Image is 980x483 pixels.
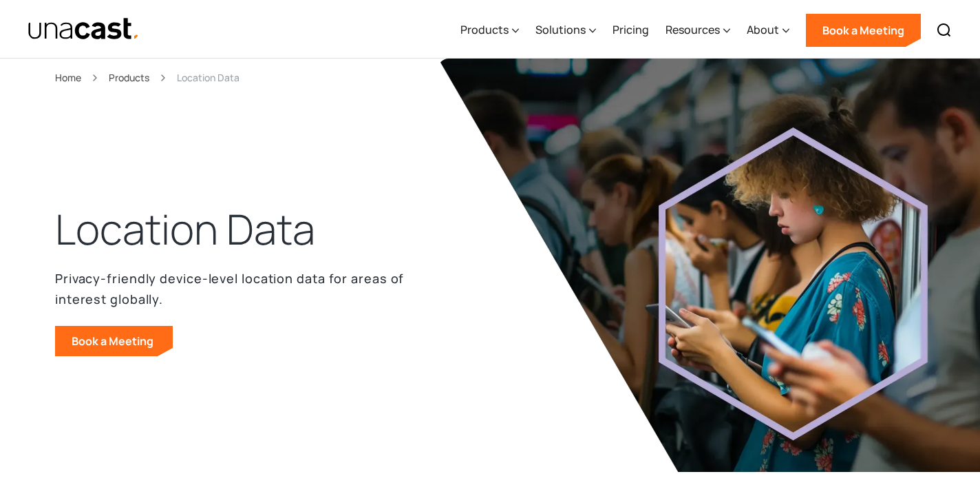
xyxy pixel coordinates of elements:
div: About [747,2,789,59]
a: Pricing [612,2,649,59]
h1: Location Data [55,202,315,257]
div: Solutions [535,21,586,38]
img: Search icon [936,22,952,39]
a: Products [109,70,149,85]
a: home [28,17,140,41]
div: Solutions [535,2,596,59]
div: Products [460,2,519,59]
div: Resources [665,21,720,38]
div: Products [460,21,509,38]
div: About [747,21,779,38]
div: Resources [665,2,730,59]
div: Location Data [177,70,239,85]
a: Home [55,70,81,85]
a: Book a Meeting [55,326,173,356]
p: Privacy-friendly device-level location data for areas of interest globally. [55,268,413,309]
a: Book a Meeting [806,14,921,47]
img: Unacast text logo [28,17,140,41]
